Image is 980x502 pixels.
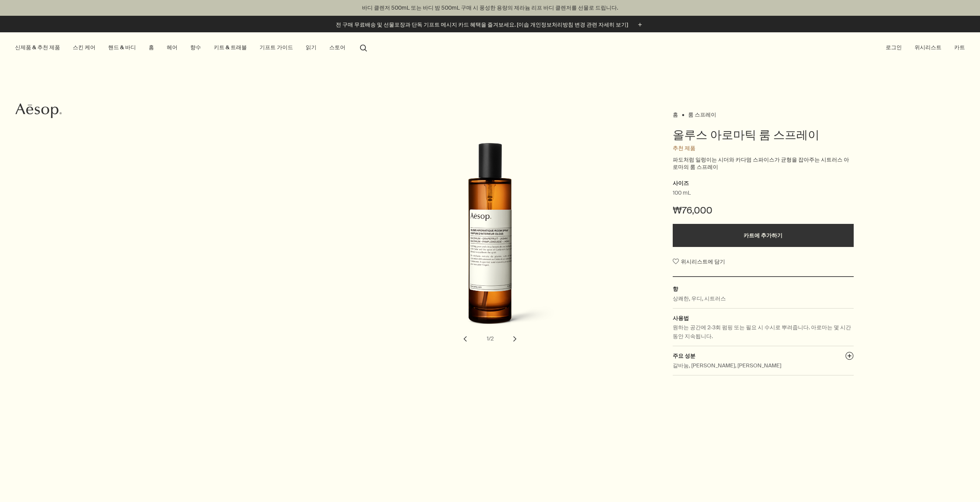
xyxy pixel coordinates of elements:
button: 위시리스트에 담기 [673,255,725,269]
button: 스토어 [328,42,347,53]
p: 전 구매 무료배송 및 선물포장과 단독 기프트 메시지 카드 혜택을 즐겨보세요. [이솝 개인정보처리방침 변경 관련 자세히 보기] [336,21,628,29]
h2: 사이즈 [673,179,854,188]
a: 핸드 & 바디 [107,42,137,53]
button: next slide [506,330,523,347]
a: 읽기 [304,42,318,53]
button: 로그인 [884,42,903,53]
a: 위시리스트 [913,42,943,53]
p: 상쾌한, 우디, 시트러스 [673,294,726,303]
p: 파도처럼 일렁이는 시더와 카다멈 스파이스가 균형을 잡아주는 시트러스 아로마의 룸 스프레이 [673,156,854,171]
svg: Aesop [15,103,62,118]
h1: 올루스 아로마틱 룸 스프레이 [673,127,854,143]
nav: primary [13,32,370,63]
button: 전 구매 무료배송 및 선물포장과 단독 기프트 메시지 카드 혜택을 즐겨보세요. [이솝 개인정보처리방침 변경 관련 자세히 보기] [336,20,644,29]
button: previous slide [457,330,474,347]
button: 카트에 추가하기 - ₩76,000 [673,224,854,247]
span: ₩76,000 [673,204,712,217]
a: 룸 스프레이 [688,111,716,115]
p: 바디 클렌저 500mL 또는 바디 밤 500mL 구매 시 풍성한 용량의 제라늄 리프 바디 클렌저를 선물로 드립니다. [8,4,972,12]
a: 키트 & 트래블 [212,42,248,53]
a: Aesop [13,101,64,122]
button: 검색창 열기 [357,40,370,55]
h2: 사용법 [673,314,854,322]
button: 주요 성분 [845,352,854,362]
nav: supplementary [884,32,967,63]
button: 신제품 & 추천 제품 [13,42,62,53]
a: 홈 [673,111,678,115]
a: 향수 [189,42,203,53]
a: 스킨 케어 [71,42,97,53]
h2: 향 [673,285,854,293]
span: 주요 성분 [673,352,695,359]
span: 100 mL [673,189,691,197]
a: 홈 [147,42,156,53]
a: 기프트 가이드 [258,42,295,53]
div: 올루스 아로마틱 룸 스프레이 [327,143,653,347]
button: 카트 [953,42,967,53]
p: 원하는 공간에 2-3회 펌핑 또는 필요 시 수시로 뿌려줍니다. 아로마는 몇 시간 동안 지속됩니다. [673,323,854,340]
img: Back of Olous Aromatique Room Spray in amber glass bottle [407,143,577,338]
a: 헤어 [165,42,179,53]
p: 갈바눔, [PERSON_NAME], [PERSON_NAME] [673,361,781,370]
